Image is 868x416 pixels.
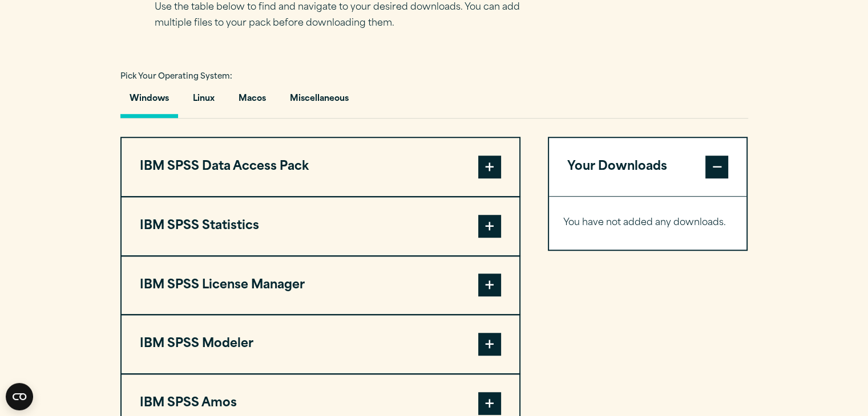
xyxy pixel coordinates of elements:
[549,138,747,196] button: Your Downloads
[122,315,519,373] button: IBM SPSS Modeler
[122,138,519,196] button: IBM SPSS Data Access Pack
[184,85,224,118] button: Linux
[281,85,358,118] button: Miscellaneous
[120,73,232,80] span: Pick Your Operating System:
[120,85,178,118] button: Windows
[6,383,33,410] button: Open CMP widget
[229,85,275,118] button: Macos
[549,196,747,250] div: Your Downloads
[563,215,733,231] p: You have not added any downloads.
[122,256,519,315] button: IBM SPSS License Manager
[122,197,519,255] button: IBM SPSS Statistics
